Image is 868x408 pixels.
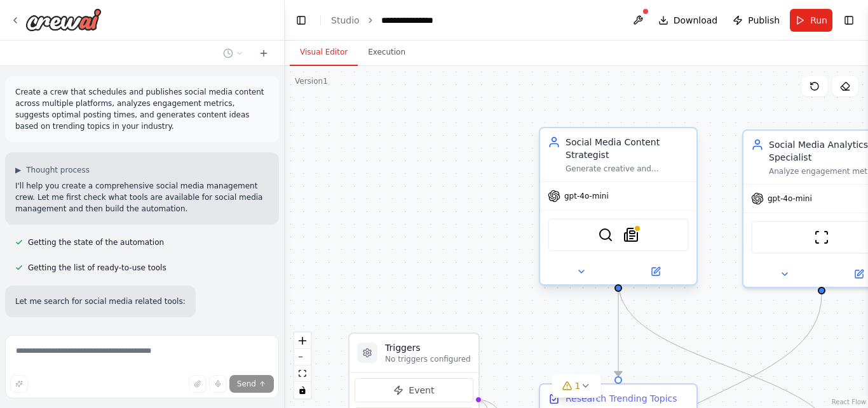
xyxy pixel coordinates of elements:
[355,378,473,402] button: Event
[385,354,471,364] p: No triggers configured
[292,11,310,29] button: Hide left sidebar
[566,392,677,405] div: Research Trending Topics
[25,8,102,31] img: Logo
[620,264,691,279] button: Open in side panel
[575,379,581,392] span: 1
[290,39,358,66] button: Visual Editor
[331,15,360,25] a: Studio
[294,332,311,349] button: zoom in
[26,165,90,175] span: Thought process
[218,46,248,61] button: Switch to previous chat
[15,165,21,175] span: ▶
[814,230,829,245] img: ScrapeWebsiteTool
[623,227,639,242] img: SerplyNewsSearchTool
[15,165,90,175] button: ▶Thought process
[15,86,269,132] p: Create a crew that schedules and publishes social media content across multiple platforms, analyz...
[189,375,207,393] button: Upload files
[653,9,723,32] button: Download
[15,180,269,214] p: I'll help you create a comprehensive social media management crew. Let me first check what tools ...
[566,164,689,174] div: Generate creative and engaging content ideas for {industry} based on trending topics, seasonal ev...
[612,282,625,376] g: Edge from 5f37a860-76c4-487b-b278-6215644607e7 to a78e6483-c287-4770-83ea-e288bf5e0123
[358,39,416,66] button: Execution
[254,46,274,61] button: Start a new chat
[840,11,858,29] button: Show right sidebar
[598,227,613,242] img: SerperDevTool
[15,296,186,307] p: Let me search for social media related tools:
[790,9,832,32] button: Run
[229,375,274,393] button: Send
[832,398,866,405] a: React Flow attribution
[28,237,164,247] span: Getting the state of the automation
[409,384,434,397] span: Event
[294,382,311,398] button: toggle interactivity
[564,191,609,201] span: gpt-4o-mini
[539,129,698,288] div: Social Media Content StrategistGenerate creative and engaging content ideas for {industry} based ...
[552,374,601,398] button: 1
[331,14,442,27] nav: breadcrumb
[385,341,471,354] h3: Triggers
[294,349,311,365] button: zoom out
[294,332,311,398] div: React Flow controls
[28,263,166,273] span: Getting the list of ready-to-use tools
[209,375,227,393] button: Click to speak your automation idea
[810,14,827,27] span: Run
[768,194,812,204] span: gpt-4o-mini
[566,136,689,161] div: Social Media Content Strategist
[295,76,328,86] div: Version 1
[674,14,718,27] span: Download
[748,14,780,27] span: Publish
[294,365,311,382] button: fit view
[728,9,785,32] button: Publish
[237,379,256,389] span: Send
[10,375,28,393] button: Improve this prompt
